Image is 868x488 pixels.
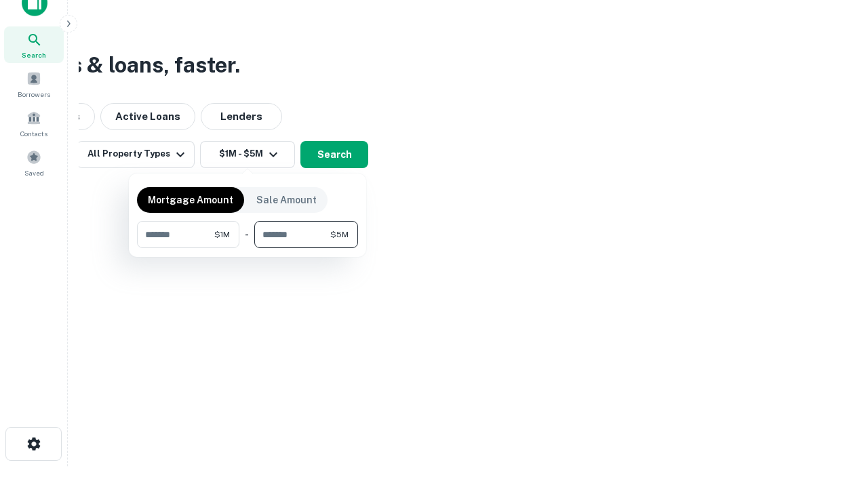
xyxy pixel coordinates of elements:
[214,228,230,241] span: $1M
[256,192,317,207] p: Sale Amount
[800,380,868,445] iframe: Chat Widget
[330,228,349,241] span: $5M
[245,221,249,248] div: -
[148,192,233,207] p: Mortgage Amount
